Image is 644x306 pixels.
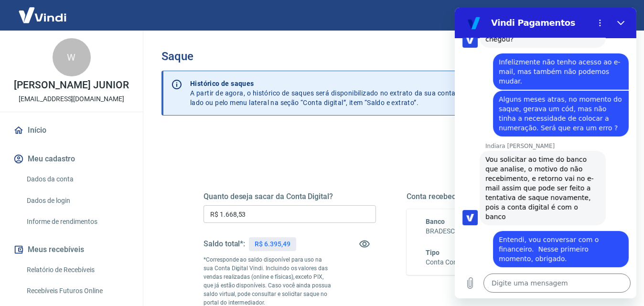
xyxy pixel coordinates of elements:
[455,8,636,298] iframe: Janela de mensagens
[11,0,74,30] img: Vindi
[11,239,131,260] button: Meus recebíveis
[426,218,445,225] span: Banco
[23,169,131,189] a: Dados da conta
[204,239,245,249] h5: Saldo total*:
[14,80,129,90] p: [PERSON_NAME] JUNIOR
[190,79,540,88] p: Histórico de saques
[161,50,621,63] h3: Saque
[255,239,290,249] p: R$ 6.395,49
[11,148,131,169] button: Meu cadastro
[23,260,131,280] a: Relatório de Recebíveis
[23,191,131,211] a: Dados de login
[53,38,91,76] div: W
[407,192,579,201] h5: Conta recebedora do saque
[19,94,124,104] p: [EMAIL_ADDRESS][DOMAIN_NAME]
[11,120,131,141] a: Início
[426,226,560,236] h6: BRADESCO S.A.
[23,212,131,232] a: Informe de rendimentos
[23,281,131,301] a: Recebíveis Futuros Online
[426,249,440,256] span: Tipo
[598,7,633,24] button: Sair
[190,79,540,107] p: A partir de agora, o histórico de saques será disponibilizado no extrato da sua conta digital. Ac...
[204,192,376,201] h5: Quanto deseja sacar da Conta Digital?
[426,257,471,267] h6: Conta Corrente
